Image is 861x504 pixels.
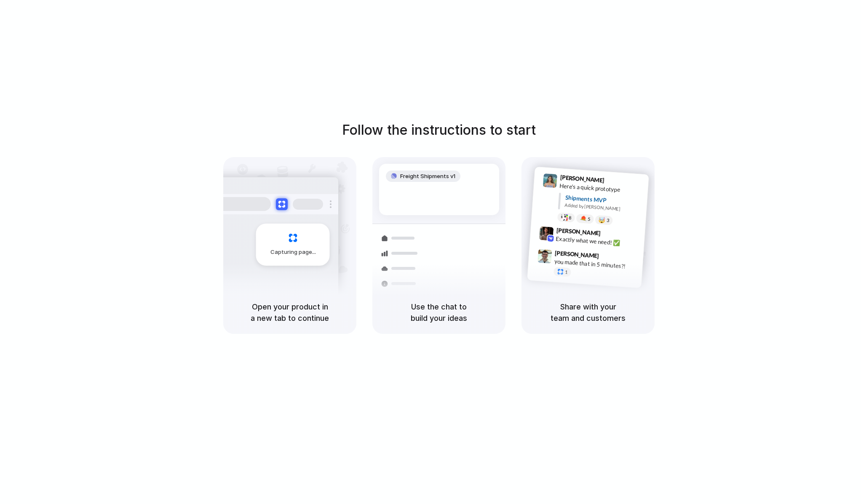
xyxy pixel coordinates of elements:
span: Capturing page [270,248,317,256]
span: 8 [569,215,572,220]
span: Freight Shipments v1 [400,172,455,181]
span: [PERSON_NAME] [555,248,599,260]
span: 9:42 AM [603,229,620,240]
span: 5 [588,216,591,221]
span: [PERSON_NAME] [560,173,604,185]
span: [PERSON_NAME] [556,225,601,237]
span: 3 [607,218,610,222]
h5: Use the chat to build your ideas [382,301,495,324]
div: Here's a quick prototype [559,181,644,195]
div: Shipments MVP [565,193,643,207]
h5: Open your product in a new tab to continue [233,301,346,324]
h5: Share with your team and customers [532,301,644,324]
div: Exactly what we need! ✅ [556,234,640,248]
h1: Follow the instructions to start [342,120,536,140]
div: Added by [PERSON_NAME] [564,202,642,214]
div: 🤯 [599,217,606,223]
div: you made that in 5 minutes?! [554,257,638,271]
span: 1 [565,270,568,275]
span: 9:41 AM [607,176,624,187]
span: 9:47 AM [602,252,619,262]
